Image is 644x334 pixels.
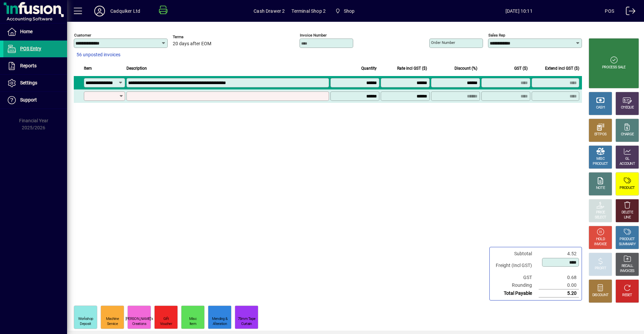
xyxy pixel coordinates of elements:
td: Subtotal [492,250,539,258]
a: Home [3,23,67,40]
td: Total Payable [492,289,539,297]
a: Settings [3,75,67,91]
span: Extend incl GST ($) [545,65,579,72]
a: Logout [621,1,636,23]
span: POS Entry [20,46,41,51]
div: Gift [163,317,169,322]
td: Rounding [492,281,539,289]
div: PROCESS SALE [602,65,626,70]
div: SUMMARY [619,242,636,247]
span: Description [126,65,147,72]
div: Service [107,322,118,327]
div: CHARGE [621,132,634,137]
div: HOLD [596,237,605,242]
div: CASH [596,105,605,110]
span: Settings [20,80,37,85]
div: PRODUCT [593,161,608,166]
div: Mending & [212,317,228,322]
span: Home [20,29,33,34]
div: INVOICES [620,269,634,274]
div: Deposit [80,322,91,327]
span: Discount (%) [454,65,477,72]
span: Reports [20,63,37,68]
span: Terminal Shop 2 [291,6,326,16]
span: Support [20,97,37,103]
div: SELECT [595,215,606,220]
button: 56 unposted invoices [74,49,123,61]
div: Creations [132,322,146,327]
div: 75mm Tape [238,317,256,322]
div: PROFIT [595,266,606,271]
td: GST [492,274,539,281]
div: NOTE [596,186,605,191]
a: Support [3,92,67,109]
td: 0.68 [539,274,579,281]
span: GST ($) [514,65,528,72]
span: 20 days after EOM [173,41,211,47]
div: Curtain [241,322,252,327]
div: EFTPOS [594,132,607,137]
div: RESET [622,293,632,298]
div: Cadquiker Ltd [110,6,140,16]
div: DISCOUNT [592,293,608,298]
span: Item [84,65,92,72]
div: PRODUCT [620,186,635,191]
span: Terms [173,35,213,39]
span: 56 unposted invoices [76,51,120,58]
div: ACCOUNT [620,161,635,166]
div: Voucher [160,322,172,327]
div: PRICE [596,210,605,215]
td: Freight (Incl GST) [492,258,539,274]
div: Workshop [78,317,93,322]
td: 4.52 [539,250,579,258]
span: Shop [332,5,357,17]
mat-label: Order number [431,40,455,45]
span: Quantity [361,65,377,72]
span: Rate incl GST ($) [397,65,427,72]
span: [DATE] 10:11 [433,6,605,16]
td: 5.20 [539,289,579,297]
div: RECALL [622,264,633,269]
mat-label: Sales rep [488,33,505,38]
div: GL [625,156,630,161]
div: CHEQUE [621,105,634,110]
span: Cash Drawer 2 [254,6,285,16]
div: LINE [624,215,631,220]
td: 0.00 [539,281,579,289]
div: PRODUCT [620,237,635,242]
a: Reports [3,58,67,74]
div: Item [190,322,196,327]
div: POS [605,6,614,16]
div: MISC [596,156,604,161]
mat-label: Customer [74,33,91,38]
span: Shop [344,6,355,16]
div: [PERSON_NAME]'s [125,317,153,322]
button: Profile [89,5,110,17]
mat-label: Invoice number [300,33,327,38]
div: Machine [106,317,119,322]
div: INVOICE [594,242,606,247]
div: DELETE [622,210,633,215]
div: Misc [189,317,197,322]
div: Alteration [213,322,227,327]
